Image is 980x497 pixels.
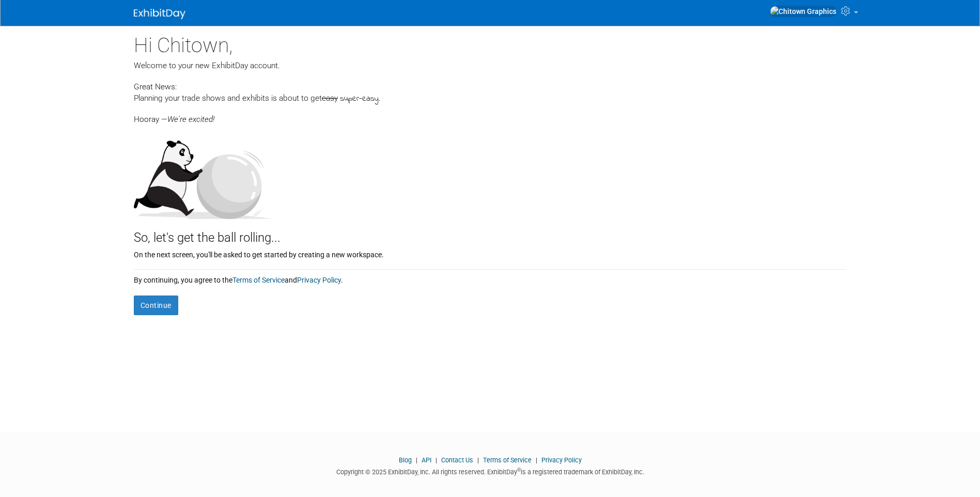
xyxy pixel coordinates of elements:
[297,276,341,284] a: Privacy Policy
[340,93,379,105] span: super-easy
[322,94,338,103] span: easy
[134,247,847,260] div: On the next screen, you'll be asked to get started by creating a new workspace.
[134,270,847,285] div: By continuing, you agree to the and .
[517,467,521,473] sup: ®
[533,456,540,464] span: |
[441,456,473,464] a: Contact Us
[475,456,481,464] span: |
[134,105,847,125] div: Hooray —
[770,6,837,17] img: Chitown Graphics
[134,219,847,247] div: So, let's get the ball rolling...
[167,115,214,124] span: We're excited!
[422,456,431,464] a: API
[433,456,440,464] span: |
[134,81,847,92] div: Great News:
[134,60,847,71] div: Welcome to your new ExhibitDay account.
[413,456,420,464] span: |
[134,130,273,219] img: Let's get the ball rolling
[399,456,412,464] a: Blog
[541,456,582,464] a: Privacy Policy
[134,296,178,315] button: Continue
[232,276,285,284] a: Terms of Service
[134,26,847,60] div: Hi Chitown,
[483,456,532,464] a: Terms of Service
[134,92,847,105] div: Planning your trade shows and exhibits is about to get .
[134,9,185,19] img: ExhibitDay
